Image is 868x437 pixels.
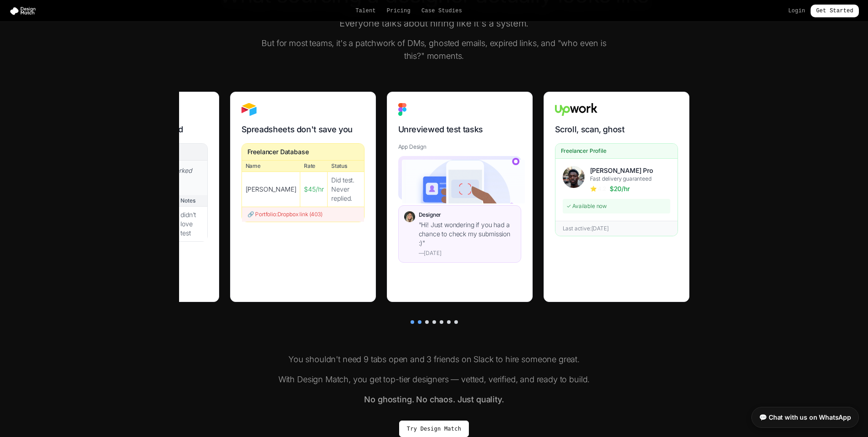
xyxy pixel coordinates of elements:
[247,147,309,156] div: Freelancer Database
[788,7,805,15] a: Login
[259,373,609,386] p: With Design Match, you get top-tier designers — vetted, verified, and ready to build.
[419,220,515,248] div: " Hi! Just wondering if you had a chance to check my submission :) "
[590,175,670,182] div: Fast delivery guaranteed
[590,166,670,175] div: [PERSON_NAME] Pro
[404,211,415,222] img: Designer
[241,123,365,136] h3: Spreadsheets don't save you
[421,7,462,15] a: Case Studies
[555,123,678,136] h3: Scroll, scan, ghost
[328,172,364,207] td: Did test. Never replied.
[177,207,207,241] div: didn't love test
[563,225,670,232] div: Last active: [DATE]
[419,211,515,218] div: Designer
[355,7,376,15] a: Talent
[300,161,328,172] th: Rate
[387,92,533,302] div: Yep. This is a real process someone used to hire.
[399,421,469,437] a: Try Design Match
[328,161,364,172] th: Status
[387,7,411,15] a: Pricing
[177,195,207,206] div: Notes
[610,184,630,193] span: $20/hr
[811,5,859,17] a: Get Started
[555,103,598,116] img: Upwork
[242,207,364,222] div: 🔗 Portfolio: Dropbox link (403)
[242,172,300,207] td: [PERSON_NAME]
[242,161,300,172] th: Name
[419,250,515,257] div: — [DATE]
[544,92,689,302] div: Yep. This is a real process someone used to hire.
[398,123,521,136] h3: Unreviewed test tasks
[241,103,257,116] img: Airtable
[300,172,328,207] td: $45/hr
[751,407,859,428] a: 💬 Chat with us on WhatsApp
[566,203,607,209] span: ✓ Available now
[402,160,525,203] img: Mobile app design
[590,185,606,192] span: ⭐ 4.2
[561,147,606,155] span: Freelancer Profile
[398,103,407,116] img: Figma
[259,353,609,366] p: You shouldn't need 9 tabs open and 3 friends on Slack to hire someone great.
[259,17,609,30] p: Everyone talks about hiring like it's a system.
[259,393,609,406] p: No ghosting. No chaos. Just quality.
[398,143,426,151] span: App Design
[563,166,585,188] img: Darrel UX Pro
[259,37,609,62] p: But for most teams, it's a patchwork of DMs, ghosted emails, expired links, and "who even is this...
[9,6,40,16] img: Design Match
[230,92,376,302] div: Yep. This is a real process someone used to hire.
